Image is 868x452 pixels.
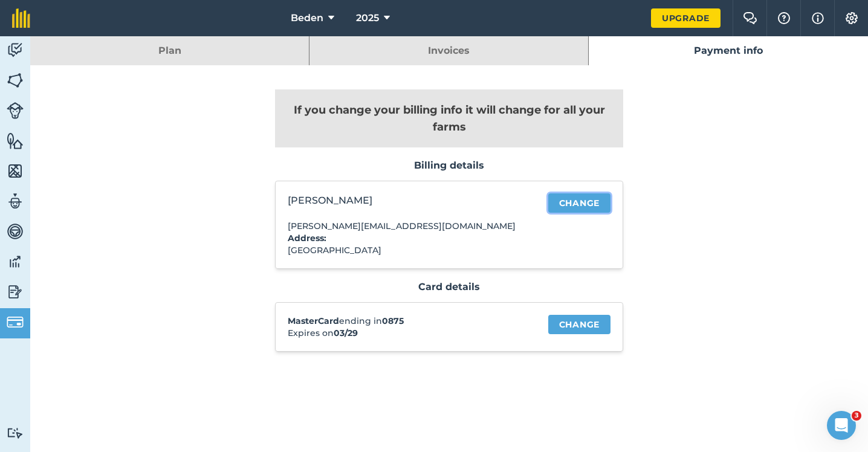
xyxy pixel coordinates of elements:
[7,253,24,271] img: svg+xml;base64,PD94bWwgdmVyc2lvbj0iMS4wIiBlbmNvZGluZz0idXRmLTgiPz4KPCEtLSBHZW5lcmF0b3I6IEFkb2JlIE...
[7,222,24,241] img: svg+xml;base64,PD94bWwgdmVyc2lvbj0iMS4wIiBlbmNvZGluZz0idXRmLTgiPz4KPCEtLSBHZW5lcmF0b3I6IEFkb2JlIE...
[548,315,611,334] a: Change
[812,11,824,25] img: svg+xml;base64,PHN2ZyB4bWxucz0iaHR0cDovL3d3dy53My5vcmcvMjAwMC9zdmciIHdpZHRoPSIxNyIgaGVpZ2h0PSIxNy...
[356,11,379,25] span: 2025
[852,411,861,421] span: 3
[827,411,856,440] iframe: Intercom live chat
[7,427,24,439] img: svg+xml;base64,PD94bWwgdmVyc2lvbj0iMS4wIiBlbmNvZGluZz0idXRmLTgiPz4KPCEtLSBHZW5lcmF0b3I6IEFkb2JlIE...
[777,12,791,24] img: A question mark icon
[7,132,24,150] img: svg+xml;base64,PHN2ZyB4bWxucz0iaHR0cDovL3d3dy53My5vcmcvMjAwMC9zdmciIHdpZHRoPSI1NiIgaGVpZ2h0PSI2MC...
[275,281,623,293] h3: Card details
[288,315,339,326] strong: MasterCard
[7,283,24,301] img: svg+xml;base64,PD94bWwgdmVyc2lvbj0iMS4wIiBlbmNvZGluZz0idXRmLTgiPz4KPCEtLSBHZW5lcmF0b3I6IEFkb2JlIE...
[382,315,404,326] strong: 0875
[743,12,757,24] img: Two speech bubbles overlapping with the left bubble in the forefront
[7,102,24,119] img: svg+xml;base64,PD94bWwgdmVyc2lvbj0iMS4wIiBlbmNvZGluZz0idXRmLTgiPz4KPCEtLSBHZW5lcmF0b3I6IEFkb2JlIE...
[548,193,611,213] a: Change
[288,244,530,256] div: [GEOGRAPHIC_DATA]
[12,8,30,28] img: fieldmargin Logo
[7,162,24,180] img: svg+xml;base64,PHN2ZyB4bWxucz0iaHR0cDovL3d3dy53My5vcmcvMjAwMC9zdmciIHdpZHRoPSI1NiIgaGVpZ2h0PSI2MC...
[288,232,530,244] h4: Address:
[288,327,530,339] p: Expires on
[844,12,859,24] img: A cog icon
[288,220,530,232] p: [PERSON_NAME][EMAIL_ADDRESS][DOMAIN_NAME]
[7,314,24,331] img: svg+xml;base64,PD94bWwgdmVyc2lvbj0iMS4wIiBlbmNvZGluZz0idXRmLTgiPz4KPCEtLSBHZW5lcmF0b3I6IEFkb2JlIE...
[288,193,530,208] p: [PERSON_NAME]
[294,103,605,134] strong: If you change your billing info it will change for all your farms
[651,8,721,28] a: Upgrade
[30,36,309,65] a: Plan
[589,36,868,65] a: Payment info
[7,41,24,59] img: svg+xml;base64,PD94bWwgdmVyc2lvbj0iMS4wIiBlbmNvZGluZz0idXRmLTgiPz4KPCEtLSBHZW5lcmF0b3I6IEFkb2JlIE...
[7,71,24,89] img: svg+xml;base64,PHN2ZyB4bWxucz0iaHR0cDovL3d3dy53My5vcmcvMjAwMC9zdmciIHdpZHRoPSI1NiIgaGVpZ2h0PSI2MC...
[334,328,358,338] strong: 03/29
[291,11,323,25] span: Beden
[7,192,24,210] img: svg+xml;base64,PD94bWwgdmVyc2lvbj0iMS4wIiBlbmNvZGluZz0idXRmLTgiPz4KPCEtLSBHZW5lcmF0b3I6IEFkb2JlIE...
[275,160,623,172] h3: Billing details
[309,36,588,65] a: Invoices
[288,315,530,327] p: ending in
